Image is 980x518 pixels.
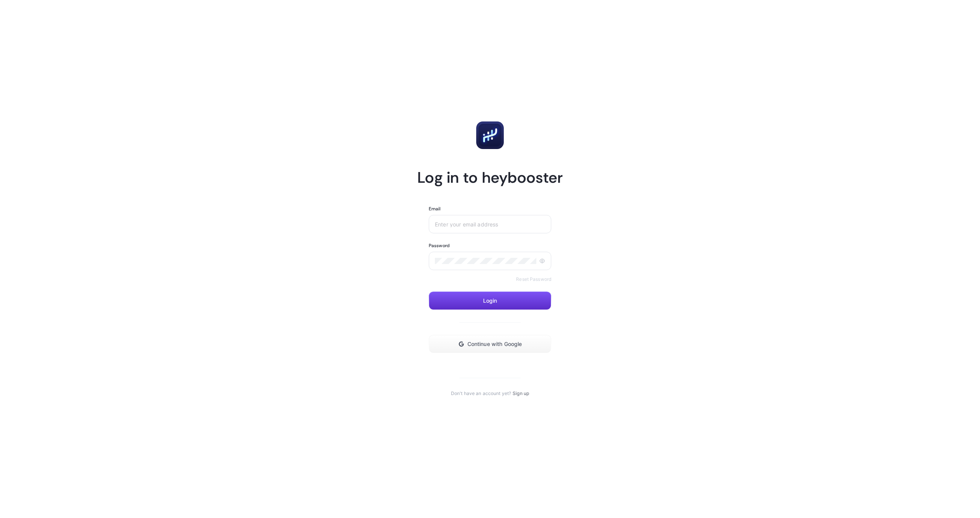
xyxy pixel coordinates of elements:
[429,206,441,212] label: Email
[451,390,511,397] span: Don't have an account yet?
[417,167,563,187] h1: Log in to heybooster
[483,298,497,304] span: Login
[513,390,529,397] a: Sign up
[429,292,551,310] button: Login
[429,335,551,353] button: Continue with Google
[435,221,545,227] input: Enter your email address
[467,341,522,347] span: Continue with Google
[516,276,551,282] a: Reset Password
[429,243,449,249] label: Password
